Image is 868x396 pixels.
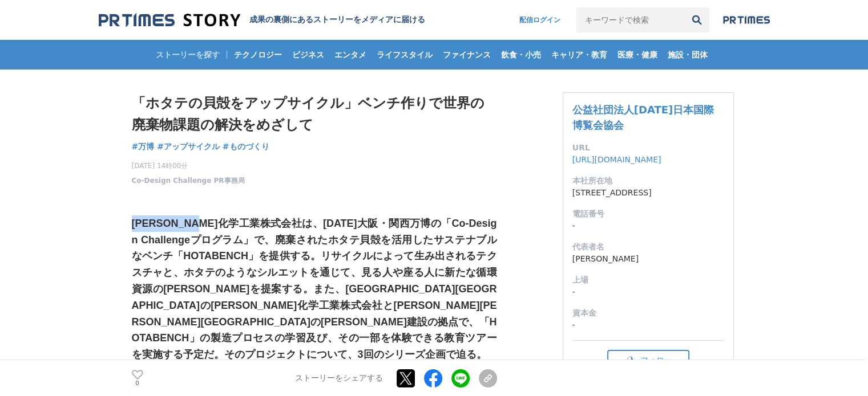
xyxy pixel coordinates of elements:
[330,50,371,60] span: エンタメ
[572,208,724,220] dt: 電話番号
[157,141,220,153] a: #アップサイクル
[132,218,497,360] strong: [PERSON_NAME]化学工業株式会社は、[DATE]大阪・関西万博の「Co-Design Challengeプログラム」で、廃棄されたホタテ貝殻を活用したサステナブルなベンチ「HOTABE...
[663,40,712,70] a: 施設・団体
[288,50,329,60] span: ビジネス
[99,13,425,28] a: 成果の裏側にあるストーリーをメディアに届ける 成果の裏側にあるストーリーをメディアに届ける
[576,7,684,32] input: キーワードで検索
[132,141,155,153] a: #万博
[547,40,612,70] a: キャリア・教育
[496,50,546,60] span: 飲食・小売
[438,50,495,60] span: ファイナンス
[372,50,437,60] span: ライフスタイル
[572,220,724,232] dd: -
[438,40,495,70] a: ファイナンス
[684,7,709,32] button: 検索
[132,175,245,186] a: Co-Design Challenge PR事務局
[132,92,497,136] h1: 「ホタテの貝殻をアップサイクル」ベンチ作りで世界の廃棄物課題の解決をめざして
[572,253,724,265] dd: [PERSON_NAME]
[613,40,662,70] a: 医療・健康
[572,142,724,154] dt: URL
[572,175,724,187] dt: 本社所在地
[572,286,724,298] dd: -
[723,15,770,25] img: prtimes
[157,141,220,152] span: #アップサイクル
[572,104,714,131] a: 公益社団法人[DATE]日本国際博覧会協会
[288,40,329,70] a: ビジネス
[572,187,724,199] dd: [STREET_ADDRESS]
[223,141,269,152] span: #ものづくり
[547,50,612,60] span: キャリア・教育
[572,155,661,164] a: [URL][DOMAIN_NAME]
[663,50,712,60] span: 施設・団体
[572,319,724,331] dd: -
[372,40,437,70] a: ライフスタイル
[496,40,546,70] a: 飲食・小売
[330,40,371,70] a: エンタメ
[229,40,286,70] a: テクノロジー
[295,373,383,383] p: ストーリーをシェアする
[229,50,286,60] span: テクノロジー
[132,161,245,171] span: [DATE] 14時00分
[572,274,724,286] dt: 上場
[572,307,724,319] dt: 資本金
[132,141,155,152] span: #万博
[132,381,143,386] p: 0
[99,13,240,28] img: 成果の裏側にあるストーリーをメディアに届ける
[249,15,425,25] h2: 成果の裏側にあるストーリーをメディアに届ける
[613,50,662,60] span: 医療・健康
[223,141,269,153] a: #ものづくり
[508,7,572,32] a: 配信ログイン
[572,241,724,253] dt: 代表者名
[607,350,689,371] button: フォロー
